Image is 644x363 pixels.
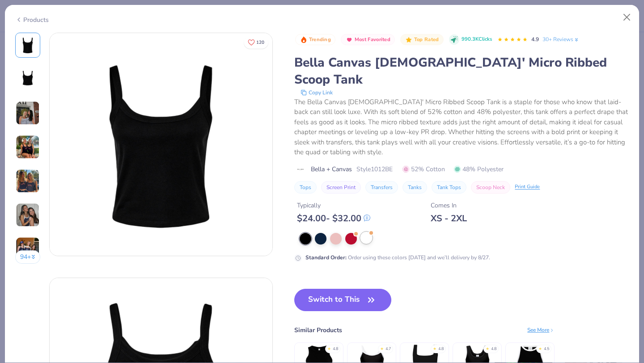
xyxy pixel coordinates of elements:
img: Front [50,33,272,256]
div: Print Guide [515,183,540,191]
button: Tanks [402,181,427,194]
button: Tank Tops [432,181,466,194]
img: User generated content [16,101,40,125]
div: Order using these colors [DATE] and we’ll delivery by 8/27. [305,253,490,262]
button: Badge Button [341,34,395,46]
img: Trending sort [300,36,307,43]
strong: Standard Order : [305,254,347,261]
span: Trending [309,37,331,42]
div: Typically [297,201,370,210]
div: ★ [433,346,436,350]
div: ★ [538,346,542,350]
img: brand logo [294,166,306,173]
span: Top Rated [414,37,439,42]
button: Scoop Neck [471,181,510,194]
img: Back [17,68,38,90]
span: 990.3K Clicks [462,36,492,43]
div: XS - 2XL [431,213,467,224]
div: $ 24.00 - $ 32.00 [297,213,370,224]
button: Badge Button [400,34,443,46]
button: Switch to This [294,289,391,311]
button: Close [619,9,636,26]
div: Bella Canvas [DEMOGRAPHIC_DATA]' Micro Ribbed Scoop Tank [294,54,629,88]
img: User generated content [16,203,40,227]
div: 4.5 [544,346,549,352]
button: copy to clipboard [298,88,335,97]
div: 4.8 [491,346,496,352]
button: Transfers [365,181,398,194]
span: 120 [256,40,264,45]
button: Screen Print [321,181,361,194]
div: ★ [486,346,489,350]
div: 4.9 Stars [497,33,528,47]
span: 48% Polyester [454,165,504,174]
div: Similar Products [294,325,342,335]
div: The Bella Canvas [DEMOGRAPHIC_DATA]' Micro Ribbed Scoop Tank is a staple for those who know that ... [294,97,629,157]
button: Tops [294,181,317,194]
img: User generated content [16,135,40,159]
img: Most Favorited sort [346,36,353,43]
span: 4.9 [531,36,539,43]
button: Badge Button [295,34,335,46]
span: Style 1012BE [356,165,393,174]
img: User generated content [16,169,40,193]
a: 30+ Reviews [542,35,580,43]
button: 94+ [15,250,41,264]
div: Comes In [431,201,467,210]
span: Bella + Canvas [311,165,352,174]
div: See More [527,326,555,334]
span: Most Favorited [355,37,390,42]
div: ★ [380,346,384,350]
img: User generated content [16,237,40,261]
div: 4.7 [386,346,391,352]
span: 52% Cotton [402,165,445,174]
div: 4.8 [438,346,444,352]
div: Products [15,15,49,25]
img: Front [17,34,38,56]
img: Top Rated sort [405,36,412,43]
div: ★ [327,346,331,350]
div: 4.8 [333,346,338,352]
button: Like [244,36,268,49]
